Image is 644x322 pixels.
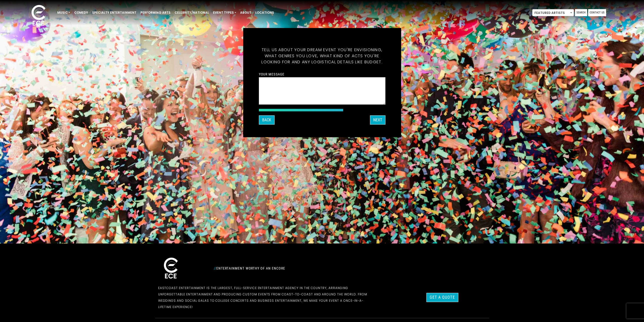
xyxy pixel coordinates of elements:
[138,8,173,17] a: Performing Arts
[588,9,606,16] a: Contact Us
[72,8,90,17] a: Comedy
[575,9,587,16] a: Search
[532,9,574,16] span: Featured Artists
[259,72,284,76] label: Your message
[426,293,458,302] a: Get a Quote
[26,4,51,28] img: ece_new_logo_whitev2-1.png
[259,115,275,124] button: Back
[370,115,385,124] button: Next
[90,8,138,17] a: Specialty Entertainment
[253,8,276,17] a: Locations
[55,8,72,17] a: Music
[532,9,574,16] span: Featured Artists
[214,266,216,270] span: //
[211,264,378,272] div: Entertainment Worthy of an Encore
[158,285,375,310] p: EastCoast Entertainment is the largest, full-service entertainment agency in the country, arrangi...
[211,8,238,17] a: Event Types
[158,256,183,281] img: ece_new_logo_whitev2-1.png
[238,8,253,17] a: About
[259,41,385,71] h5: Tell us about your dream event you're envisioning, what genres you love, what kind of acts you're...
[173,8,211,17] a: Celebrity/National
